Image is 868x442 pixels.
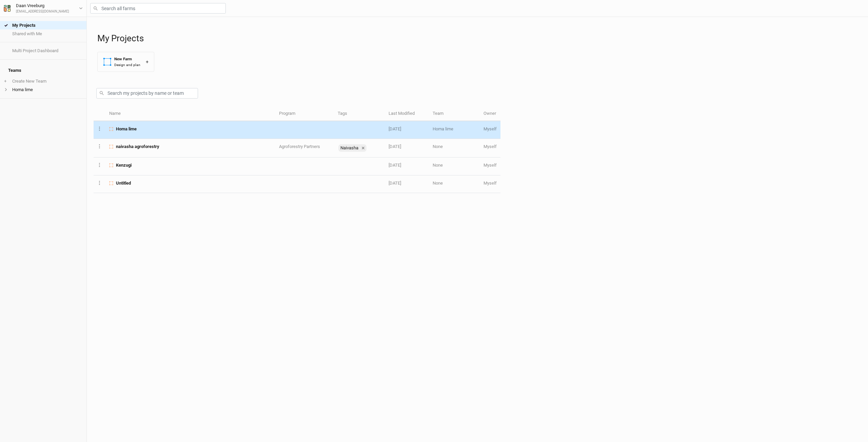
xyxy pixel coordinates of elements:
[90,3,226,14] input: Search all farms
[338,144,360,152] div: Naivasha
[429,139,480,157] td: None
[338,144,367,152] div: Naivasha
[16,2,69,9] div: Daan Vreeburg
[114,62,140,67] div: Design and plan
[97,52,154,72] button: New FarmDesign and plan+
[389,144,401,149] span: Jun 5, 2025 4:54 PM
[389,163,401,168] span: May 28, 2025 5:06 PM
[334,107,385,121] th: Tags
[96,88,198,99] input: Search my projects by name or team
[3,2,83,14] button: Daan Vreeburg[EMAIL_ADDRESS][DOMAIN_NAME]
[146,58,149,65] div: +
[429,175,480,193] td: None
[16,9,69,14] div: [EMAIL_ADDRESS][DOMAIN_NAME]
[116,162,132,168] span: Kenzugi
[116,180,131,186] span: Untitled
[389,181,401,186] span: Feb 13, 2025 3:58 PM
[429,121,480,139] td: Homa lime
[389,126,401,131] span: Jun 13, 2025 12:43 PM
[480,107,500,121] th: Owner
[484,163,497,168] span: daan.vreeburg@gmail.com
[429,157,480,175] td: None
[275,107,334,121] th: Program
[429,107,480,121] th: Team
[279,144,320,149] span: Agroforestry Partners
[116,126,137,132] span: Homa lime
[4,79,6,84] span: +
[114,56,140,62] div: New Farm
[97,33,861,44] h1: My Projects
[484,181,497,186] span: daan.vreeburg@gmail.com
[484,126,497,131] span: daan.vreeburg@gmail.com
[4,64,82,77] h4: Teams
[385,107,429,121] th: Last Modified
[116,144,159,150] span: naivasha agroforestry
[484,144,497,149] span: daan.vreeburg@gmail.com
[105,107,275,121] th: Name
